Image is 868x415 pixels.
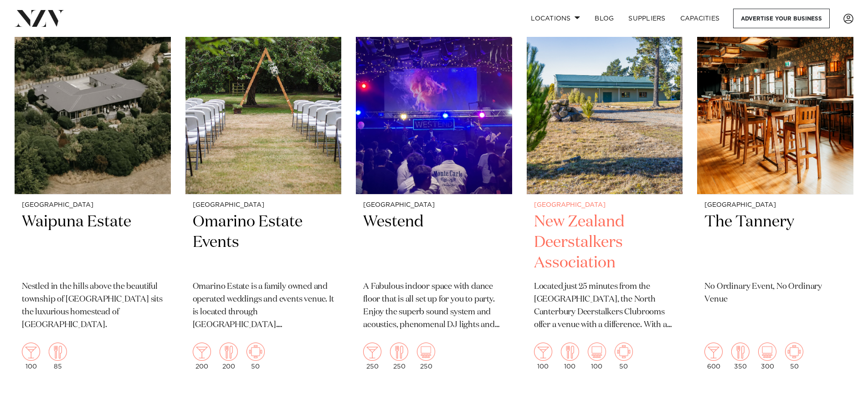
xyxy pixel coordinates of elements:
[390,343,408,361] img: dining.png
[534,343,552,361] img: cocktail.png
[417,343,435,361] img: theatre.png
[22,212,164,273] h2: Waipuna Estate
[704,281,846,306] p: No Ordinary Event, No Ordinary Venue
[785,343,803,361] img: meeting.png
[588,343,606,370] div: 100
[363,281,505,332] p: A Fabulous indoor space with dance floor that is all set up for you to party. Enjoy the superb so...
[534,343,552,370] div: 100
[534,212,676,273] h2: New Zealand Deerstalkers Association
[363,202,505,209] small: [GEOGRAPHIC_DATA]
[390,343,408,370] div: 250
[49,343,67,361] img: dining.png
[587,9,621,28] a: BLOG
[704,343,723,370] div: 600
[220,343,238,361] img: dining.png
[247,343,265,361] img: meeting.png
[704,212,846,273] h2: The Tannery
[193,212,334,273] h2: Omarino Estate Events
[733,9,830,28] a: Advertise your business
[731,343,750,361] img: dining.png
[363,343,381,370] div: 250
[15,10,64,26] img: nzv-logo.png
[363,212,505,273] h2: Westend
[704,343,723,361] img: cocktail.png
[621,9,673,28] a: SUPPLIERS
[615,343,633,370] div: 50
[363,343,381,361] img: cocktail.png
[615,343,633,361] img: meeting.png
[758,343,776,361] img: theatre.png
[785,343,803,370] div: 50
[534,281,676,332] p: Located just 25 minutes from the [GEOGRAPHIC_DATA], the North Canterbury Deerstalkers Clubrooms o...
[758,343,776,370] div: 300
[22,343,40,361] img: cocktail.png
[561,343,579,370] div: 100
[193,281,334,332] p: Omarino Estate is a family owned and operated weddings and events venue. It is located through [G...
[22,202,164,209] small: [GEOGRAPHIC_DATA]
[524,9,587,28] a: Locations
[49,343,67,370] div: 85
[704,202,846,209] small: [GEOGRAPHIC_DATA]
[193,343,211,370] div: 200
[534,202,676,209] small: [GEOGRAPHIC_DATA]
[220,343,238,370] div: 200
[673,9,727,28] a: Capacities
[22,343,40,370] div: 100
[561,343,579,361] img: dining.png
[193,202,334,209] small: [GEOGRAPHIC_DATA]
[22,281,164,332] p: Nestled in the hills above the beautiful township of [GEOGRAPHIC_DATA] sits the luxurious homeste...
[247,343,265,370] div: 50
[731,343,750,370] div: 350
[588,343,606,361] img: theatre.png
[417,343,435,370] div: 250
[193,343,211,361] img: cocktail.png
